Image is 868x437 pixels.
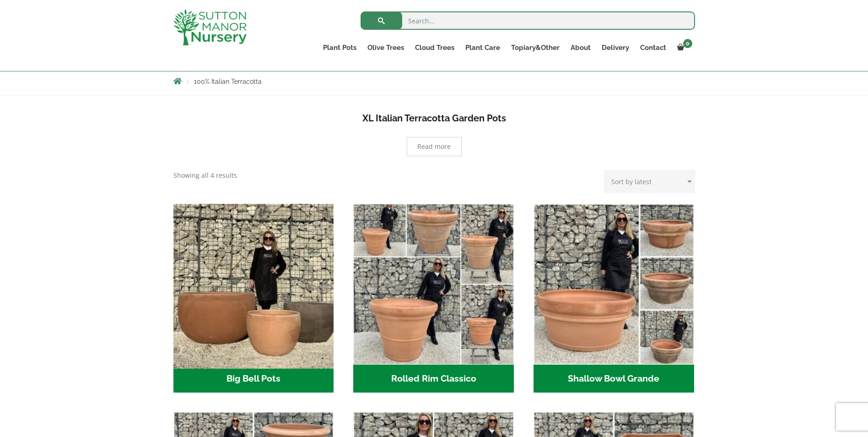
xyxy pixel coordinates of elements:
a: About [565,41,596,54]
a: Cloud Trees [410,41,460,54]
input: Search... [361,11,695,30]
span: 0 [683,39,692,48]
span: Read more [417,143,451,150]
a: Visit product category Rolled Rim Classico [353,204,514,393]
h2: Big Bell Pots [173,365,334,393]
img: Rolled Rim Classico [353,204,514,365]
span: 100% Italian Terracotta [194,78,262,85]
a: Topiary&Other [506,41,565,54]
a: 0 [672,41,695,54]
a: Olive Trees [362,41,410,54]
h2: Shallow Bowl Grande [534,365,694,393]
a: Delivery [596,41,635,54]
b: XL Italian Terracotta Garden Pots [362,113,506,124]
select: Shop order [604,170,695,193]
a: Plant Care [460,41,506,54]
img: Big Bell Pots [169,200,338,368]
nav: Breadcrumbs [173,77,695,85]
img: logo [173,9,247,45]
a: Visit product category Big Bell Pots [173,204,334,393]
img: Shallow Bowl Grande [534,204,694,365]
p: Showing all 4 results [173,170,237,181]
a: Plant Pots [318,41,362,54]
a: Contact [635,41,672,54]
h2: Rolled Rim Classico [353,365,514,393]
a: Visit product category Shallow Bowl Grande [534,204,694,393]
